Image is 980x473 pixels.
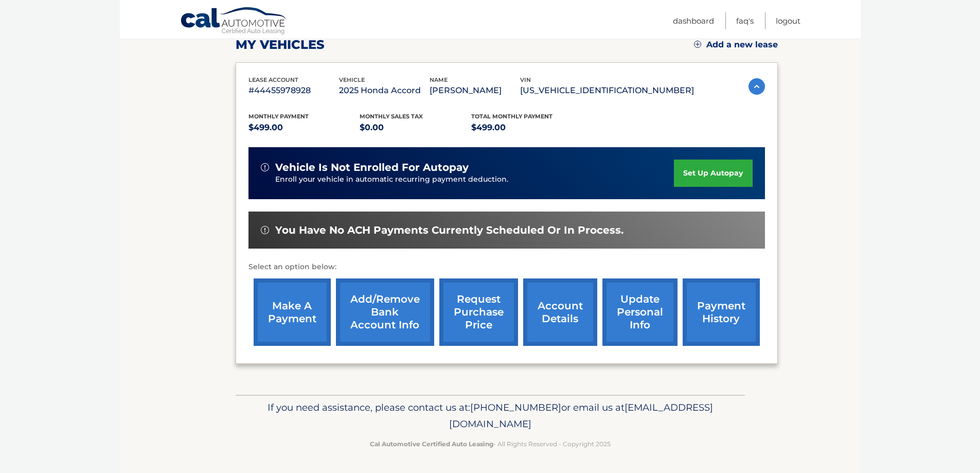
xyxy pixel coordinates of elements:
span: [PHONE_NUMBER] [470,401,561,413]
a: Cal Automotive [180,7,288,37]
strong: Cal Automotive Certified Auto Leasing [370,440,493,448]
p: Enroll your vehicle in automatic recurring payment deduction. [275,174,674,185]
span: vehicle [339,76,365,83]
a: Add a new lease [694,40,778,50]
p: 2025 Honda Accord [339,83,430,98]
a: payment history [683,278,760,346]
p: #44455978928 [248,83,339,98]
a: Add/Remove bank account info [336,278,434,346]
span: vehicle is not enrolled for autopay [275,161,469,174]
a: Dashboard [673,12,714,29]
span: Monthly sales Tax [360,113,423,120]
span: You have no ACH payments currently scheduled or in process. [275,224,623,237]
span: Monthly Payment [248,113,309,120]
img: accordion-active.svg [749,78,765,95]
p: - All Rights Reserved - Copyright 2025 [242,439,738,449]
img: alert-white.svg [261,163,269,171]
p: [US_VEHICLE_IDENTIFICATION_NUMBER] [520,83,694,98]
a: Logout [776,12,800,29]
span: Total Monthly Payment [471,113,553,120]
p: Select an option below: [248,261,765,273]
a: account details [523,278,597,346]
span: lease account [248,76,298,83]
span: vin [520,76,531,83]
a: request purchase price [439,278,518,346]
p: If you need assistance, please contact us at: or email us at [242,399,738,432]
span: [EMAIL_ADDRESS][DOMAIN_NAME] [449,401,713,430]
a: set up autopay [674,160,752,187]
p: $499.00 [471,120,583,135]
span: name [430,76,448,83]
img: add.svg [694,41,701,48]
a: update personal info [602,278,678,346]
p: $499.00 [248,120,360,135]
a: FAQ's [736,12,754,29]
img: alert-white.svg [261,226,269,234]
a: make a payment [254,278,331,346]
h2: my vehicles [236,37,325,52]
p: [PERSON_NAME] [430,83,520,98]
p: $0.00 [360,120,471,135]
